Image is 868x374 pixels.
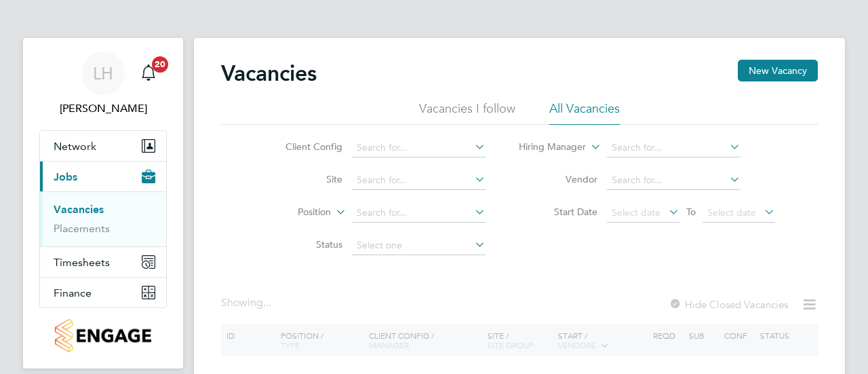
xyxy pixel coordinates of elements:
[352,204,486,223] input: Search for...
[54,286,92,299] span: Finance
[221,60,317,87] h2: Vacancies
[54,256,110,269] span: Timesheets
[508,141,586,154] label: Hiring Manager
[707,206,756,219] span: Select date
[39,100,167,117] span: Lloyd Holliday
[607,171,741,190] input: Search for...
[23,38,183,369] nav: Main navigation
[54,140,96,153] span: Network
[54,203,104,216] a: Vacancies
[54,170,77,183] span: Jobs
[39,319,167,352] a: Go to home page
[264,141,342,153] label: Client Config
[682,203,700,221] span: To
[352,236,486,255] input: Select one
[419,100,515,125] li: Vacancies I follow
[607,138,741,157] input: Search for...
[253,206,331,219] label: Position
[152,56,168,73] span: 20
[669,298,788,311] label: Hide Closed Vacancies
[352,171,486,190] input: Search for...
[55,319,151,352] img: countryside-properties-logo-retina.png
[40,162,166,191] button: Jobs
[352,138,486,157] input: Search for...
[549,100,620,125] li: All Vacancies
[264,173,342,185] label: Site
[519,173,597,185] label: Vendor
[40,278,166,307] button: Finance
[264,238,342,250] label: Status
[40,247,166,277] button: Timesheets
[135,52,162,95] a: 20
[738,60,818,81] button: New Vacancy
[39,52,167,117] a: LH[PERSON_NAME]
[263,296,271,310] span: ...
[612,206,660,219] span: Select date
[221,296,274,310] div: Showing
[54,222,110,235] a: Placements
[519,206,597,218] label: Start Date
[93,64,113,82] span: LH
[40,131,166,161] button: Network
[40,191,166,246] div: Jobs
